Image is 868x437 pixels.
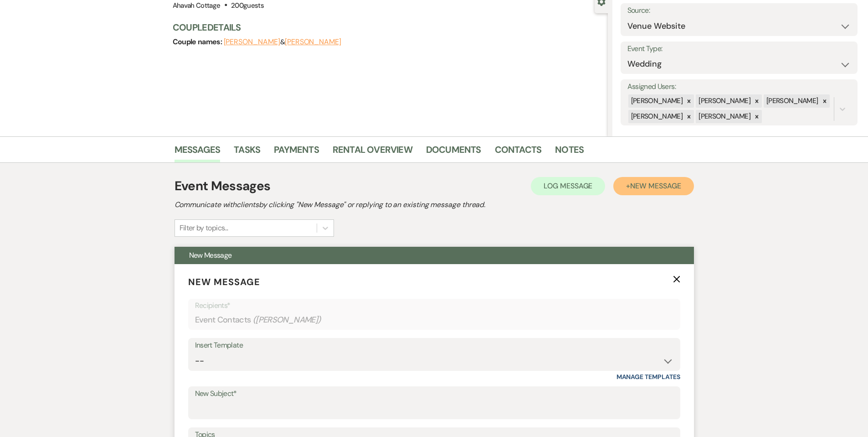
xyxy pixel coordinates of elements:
button: +New Message [613,177,693,195]
a: Manage Templates [616,373,680,381]
label: Event Type: [627,42,851,56]
p: Recipients* [195,300,673,312]
div: [PERSON_NAME] [696,94,752,108]
label: New Subject* [195,387,673,401]
span: ( [PERSON_NAME] ) [253,314,321,326]
label: Source: [627,4,851,17]
div: [PERSON_NAME] [628,110,684,123]
a: Notes [555,142,584,162]
div: [PERSON_NAME] [628,94,684,108]
span: & [224,37,341,47]
a: Tasks [234,142,260,162]
label: Assigned Users: [627,80,851,94]
div: Insert Template [195,339,673,352]
span: 200 guests [231,1,264,10]
span: Ahavah Cottage [173,1,221,10]
h2: Communicate with clients by clicking "New Message" or replying to an existing message thread. [175,199,694,210]
a: Messages [175,142,221,162]
span: Log Message [544,181,592,191]
h3: Couple Details [173,21,599,34]
span: New Message [188,276,260,288]
button: [PERSON_NAME] [224,38,280,46]
span: New Message [630,181,681,191]
span: New Message [189,250,232,260]
div: Event Contacts [195,311,673,329]
a: Rental Overview [333,142,412,162]
button: Log Message [531,177,605,195]
a: Payments [274,142,319,162]
div: [PERSON_NAME] [696,110,752,123]
a: Documents [426,142,481,162]
a: Contacts [495,142,542,162]
span: Couple names: [173,37,224,47]
div: Filter by topics... [180,223,228,234]
div: [PERSON_NAME] [764,94,820,108]
h1: Event Messages [175,177,271,196]
button: [PERSON_NAME] [285,38,341,46]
